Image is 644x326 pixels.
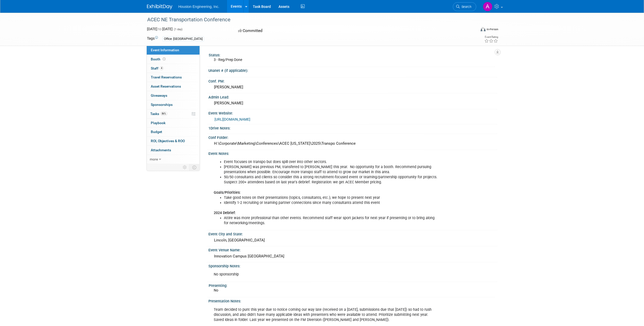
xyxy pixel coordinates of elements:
[208,150,497,156] div: Event Notes:
[224,200,438,205] li: Identify 1-2 recruiting or teaming partner connections since many consultants attend this event
[460,5,471,9] span: Search
[147,119,200,127] a: Playbook
[151,139,185,143] span: ROI, Objectives & ROO
[162,57,167,61] span: Booth not reserved yet
[208,124,497,131] div: 1Drive Notes:
[453,2,476,11] a: Search
[486,27,498,31] div: In-Person
[212,236,493,244] div: Lincoln, [GEOGRAPHIC_DATA]
[147,46,200,55] a: Event Information
[147,137,200,145] a: ROI, Objectives & ROO
[145,15,469,24] div: ACEC NE Transportation Conference
[212,140,493,148] div: H:\Corporate\Marketing\Conferences\ACEC [US_STATE]\2025\Transpo Conference
[173,28,183,31] span: (1 day)
[212,83,493,91] div: [PERSON_NAME]
[160,112,167,116] span: 86%
[189,164,200,171] td: Toggle Event Tabs
[484,36,498,38] div: Event Rating
[151,48,179,52] span: Event Information
[151,66,163,70] span: Staff
[237,26,349,35] div: Committed
[147,91,200,100] a: Giveaways
[210,305,441,325] div: Team decided to punt this year due to notice coming our way late (received on a [DATE], submissio...
[147,55,200,64] a: Booth
[160,66,163,70] span: 4
[224,195,438,200] li: Take good notes on their presentations (topics, consultants, etc.); we hope to present next year
[147,27,173,31] span: [DATE] [DATE]
[208,297,497,304] div: Presentation Notes:
[151,130,162,134] span: Budget
[150,112,167,116] span: Tasks
[481,27,486,31] img: Format-Inperson.png
[208,109,497,116] div: Event Website:
[147,4,172,9] img: ExhibitDay
[214,117,250,121] a: [URL][DOMAIN_NAME]
[214,288,218,292] span: No
[446,26,499,34] div: Event Format
[147,127,200,136] a: Budget
[151,148,171,152] span: Attachments
[157,27,162,31] span: to
[151,84,181,88] span: Asset Reservations
[208,230,497,237] div: Event City and State:
[208,67,497,73] div: Unanet # (if applicable):
[208,77,497,84] div: Conf. PM:
[209,51,495,58] div: Status:
[151,103,173,107] span: Sponsorships
[214,190,241,195] b: Goals/Priorities:
[224,165,438,175] li: [PERSON_NAME] was previous PM, transfered to [PERSON_NAME] this year. No opportunity for a booth....
[147,146,200,155] a: Attachments
[224,175,438,185] li: 50/50 consultants and clients so consider this a strong recruitment-focused event or teaming/part...
[147,109,200,118] a: Tasks86%
[151,121,166,125] span: Playbook
[483,2,492,11] img: Adam Walker
[208,246,497,253] div: Event Venue Name:
[147,36,158,42] td: Tags
[147,82,200,91] a: Asset Reservations
[151,75,182,79] span: Travel Reservations
[151,93,167,97] span: Giveaways
[208,93,497,100] div: Admin Lead:
[147,73,200,82] a: Travel Reservations
[214,211,236,215] b: 2024 Debrief:
[151,57,167,61] span: Booth
[180,164,189,171] td: Personalize Event Tab Strip
[147,100,200,109] a: Sponsorships
[208,262,497,269] div: Sponsorship Notes:
[210,269,441,280] div: No sponsorship
[224,216,438,226] li: Attire was more professional than other events. Recommend staff wear sport jackets for next year ...
[147,64,200,73] a: Staff4
[150,157,158,161] span: more
[209,282,495,288] div: Presenting:
[212,99,493,107] div: [PERSON_NAME]
[208,134,497,140] div: Conf Folder:
[224,159,438,165] li: Event focuses on transpo but does spill over into other sectors.
[178,5,219,9] span: Houston Engineering, Inc.
[162,36,204,42] div: Office: [GEOGRAPHIC_DATA]
[147,155,200,164] a: more
[214,58,242,62] span: 3 - Reg/Prep Done
[212,252,493,260] div: Innovation Campus [GEOGRAPHIC_DATA]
